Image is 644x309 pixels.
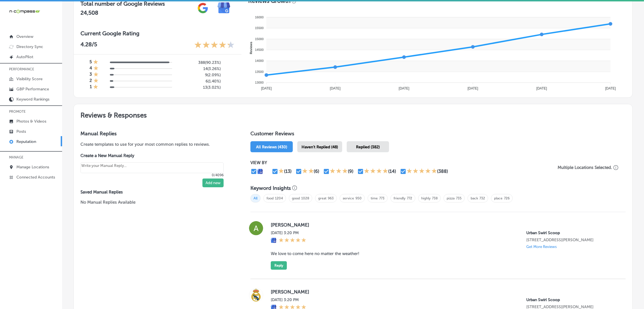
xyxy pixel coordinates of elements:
tspan: 15500 [255,26,264,30]
h3: Manual Replies [80,130,232,137]
a: 732 [479,196,485,200]
h4: 3 [89,72,92,78]
a: place [494,196,503,200]
div: 1 Star [93,66,99,72]
p: Urban Swirl Scoop [526,297,617,302]
div: 4.28 Stars [194,41,235,50]
h2: Reviews & Responses [74,104,632,124]
tspan: 14500 [255,48,264,51]
p: Get More Reviews [526,245,557,249]
div: 1 Star [278,168,284,175]
div: 5 Stars [407,168,437,175]
h4: 1 [90,84,92,90]
h4: 2 [89,78,92,84]
p: Photos & Videos [16,119,46,124]
label: [DATE] 3:20 PM [271,297,306,302]
tspan: [DATE] [468,86,478,90]
div: 1 Star [93,72,99,78]
p: 4.28 /5 [80,41,97,50]
p: Keyword Rankings [16,97,49,102]
label: [DATE] 3:20 PM [271,230,306,235]
label: Create a New Manual Reply [80,153,224,158]
tspan: 14000 [255,59,264,62]
a: 950 [355,196,362,200]
h5: 388 ( 90.23% ) [177,60,221,65]
h4: 4 [89,66,92,72]
p: 7130 Heritage Square Dr [526,238,617,242]
h5: 13 ( 3.02% ) [177,85,221,90]
p: Visibility Score [16,77,43,81]
div: 4 Stars [364,168,388,175]
p: Directory Sync [16,44,43,49]
tspan: [DATE] [261,86,272,90]
a: good [292,196,300,200]
a: back [471,196,478,200]
div: 1 Star [93,78,99,84]
p: Multiple Locations Selected. [558,165,612,170]
p: Connected Accounts [16,175,55,180]
tspan: [DATE] [536,86,547,90]
p: GBP Performance [16,87,49,92]
div: 1 Star [93,59,98,66]
p: VIEW BY [250,160,551,165]
p: Posts [16,129,26,134]
tspan: [DATE] [330,86,340,90]
tspan: 15000 [255,37,264,41]
p: Create templates to use for your most common replies to reviews. [80,141,232,147]
button: Add new [202,179,224,187]
a: food [267,196,274,200]
p: No Manual Replies Available [80,199,232,205]
a: 1028 [301,196,309,200]
tspan: 16000 [255,16,264,19]
a: 735 [456,196,462,200]
div: (14) [388,169,396,174]
a: time [371,196,378,200]
h3: Current Google Rating [80,30,235,37]
a: 1204 [275,196,283,200]
div: (9) [348,169,353,174]
a: pizza [447,196,455,200]
p: Urban Swirl Scoop [526,230,617,235]
button: Reply [271,261,287,270]
a: highly [421,196,431,200]
h1: Customer Reviews [250,130,626,139]
p: AutoPilot [16,55,33,59]
label: [PERSON_NAME] [271,222,617,228]
h3: Total number of Google Reviews [80,0,165,7]
p: Manage Locations [16,165,49,169]
a: 738 [432,196,438,200]
a: 772 [407,196,412,200]
a: 773 [379,196,385,200]
p: 0/4096 [80,173,224,177]
img: 660ab0bf-5cc7-4cb8-ba1c-48b5ae0f18e60NCTV_CLogo_TV_Black_-500x88.png [9,9,40,14]
a: 726 [504,196,510,200]
h3: Keyword Insights [250,185,291,191]
tspan: [DATE] [605,86,616,90]
textarea: Create your Quick Reply [80,162,224,173]
a: 963 [328,196,334,200]
a: great [318,196,326,200]
span: Replied (382) [356,145,380,149]
a: service [343,196,354,200]
div: 3 Stars [330,168,348,175]
div: (13) [284,169,292,174]
span: All [250,194,261,203]
div: 2 Stars [302,168,314,175]
blockquote: We love to come here no matter the weather! [271,251,617,256]
h5: 14 ( 3.26% ) [177,66,221,71]
p: Overview [16,34,33,39]
h2: 24,508 [80,9,165,16]
label: [PERSON_NAME] [271,289,617,295]
div: 5 Stars [279,238,306,244]
h5: 9 ( 2.09% ) [177,73,221,77]
div: (6) [314,169,320,174]
a: friendly [394,196,405,200]
div: (388) [437,169,448,174]
text: Reviews [249,42,252,54]
h5: 6 ( 1.40% ) [177,79,221,84]
tspan: 13000 [255,81,264,84]
tspan: 13500 [255,70,264,73]
p: Reputation [16,139,36,144]
tspan: [DATE] [399,86,409,90]
h4: 5 [89,59,92,66]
